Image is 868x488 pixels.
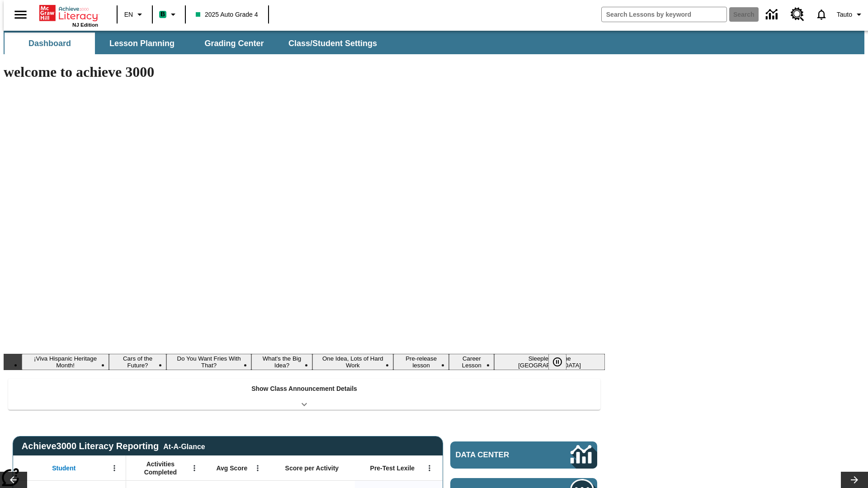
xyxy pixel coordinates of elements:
button: Slide 3 Do You Want Fries With That? [166,354,251,370]
span: B [160,9,165,20]
button: Class/Student Settings [281,33,384,54]
button: Dashboard [5,33,95,54]
div: Show Class Announcement Details [8,379,600,410]
input: search field [602,7,726,22]
button: Slide 6 Pre-release lesson [393,354,449,370]
span: Class/Student Settings [288,38,377,49]
button: Slide 1 ¡Viva Hispanic Heritage Month! [22,354,109,370]
button: Slide 2 Cars of the Future? [109,354,166,370]
button: Lesson carousel, Next [841,472,868,488]
a: Notifications [810,3,833,26]
div: SubNavbar [4,33,385,54]
span: Student [52,464,75,472]
a: Data Center [450,441,597,469]
button: Open Menu [423,461,436,475]
div: Home [39,3,98,28]
button: Slide 5 One Idea, Lots of Hard Work [312,354,394,370]
button: Lesson Planning [97,33,187,54]
span: Activities Completed [131,460,190,476]
button: Open side menu [7,1,34,28]
button: Slide 7 Career Lesson [449,354,494,370]
span: EN [124,10,133,19]
span: Avg Score [216,464,247,472]
button: Pause [548,354,566,370]
span: Dashboard [28,38,71,49]
span: Lesson Planning [109,38,175,49]
button: Boost Class color is mint green. Change class color [156,6,182,23]
button: Slide 4 What's the Big Idea? [251,354,312,370]
button: Slide 8 Sleepless in the Animal Kingdom [494,354,605,370]
p: Show Class Announcement Details [251,384,357,394]
button: Open Menu [108,461,121,475]
span: Tauto [837,10,852,19]
h1: welcome to achieve 3000 [4,64,605,80]
span: NJ Edition [72,22,98,28]
span: Grading Center [204,38,264,49]
button: Language: EN, Select a language [120,6,149,23]
button: Grading Center [189,33,279,54]
div: At-A-Glance [163,441,205,451]
button: Open Menu [251,461,264,475]
span: Data Center [456,450,540,460]
a: Resource Center, Will open in new tab [785,2,810,27]
div: SubNavbar [4,31,864,54]
span: Achieve3000 Literacy Reporting [22,441,205,451]
button: Open Menu [188,461,201,475]
span: Score per Activity [285,464,339,472]
a: Home [39,4,98,22]
span: 2025 Auto Grade 4 [196,10,258,19]
span: Pre-Test Lexile [370,464,415,472]
a: Data Center [760,2,785,27]
button: Profile/Settings [833,6,868,23]
div: Pause [548,354,576,370]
